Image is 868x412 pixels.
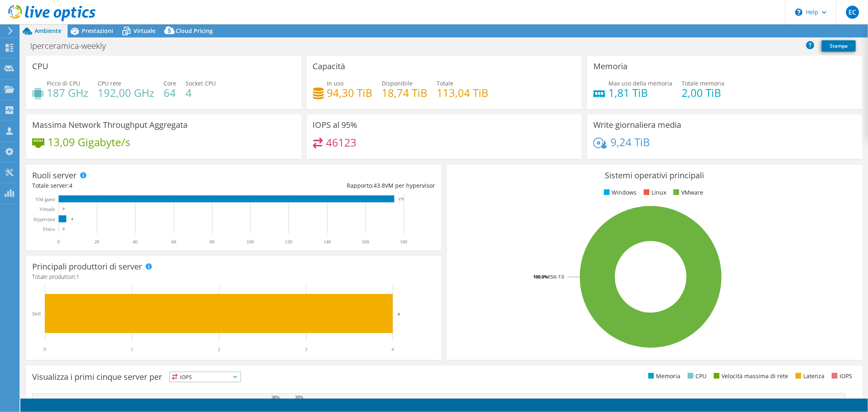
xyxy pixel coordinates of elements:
[76,273,79,281] span: 1
[176,27,213,35] span: Cloud Pricing
[327,79,344,87] span: In uso
[327,88,373,97] h4: 94,30 TiB
[682,88,724,97] h4: 2,00 TiB
[32,121,188,129] h3: Massima Network Throughput Aggregata
[48,138,130,147] h4: 13,09 Gigabyte/s
[98,88,154,97] h4: 192,00 GHz
[32,171,77,180] h3: Ruoli server
[32,311,41,317] text: Dell
[362,239,369,245] text: 160
[846,6,859,19] span: EC
[313,62,345,71] h3: Capacità
[247,239,254,245] text: 100
[712,372,788,381] li: Velocità massima di rete
[398,197,404,201] text: 175
[32,181,234,190] div: Totale server:
[271,394,280,399] text: 38%
[400,239,407,245] text: 180
[35,197,55,202] text: VM guest
[94,239,99,245] text: 20
[382,88,428,97] h4: 18,74 TiB
[453,171,856,180] h3: Sistemi operativi principali
[324,239,331,245] text: 140
[98,79,121,87] span: CPU rete
[32,272,435,281] h4: Totale produttori:
[313,121,358,129] h3: IOPS al 95%
[218,346,220,352] text: 2
[305,346,307,352] text: 3
[44,346,46,352] text: 0
[63,207,65,211] text: 0
[795,9,802,16] svg: \n
[593,121,681,129] h3: Write giornaliera media
[57,239,60,245] text: 0
[171,239,176,245] text: 60
[164,79,176,87] span: Core
[533,274,548,280] tspan: 100.0%
[63,227,65,231] text: 0
[285,239,292,245] text: 120
[382,79,413,87] span: Disponibile
[32,62,48,71] h3: CPU
[170,372,241,382] span: IOPS
[326,138,356,147] h4: 46123
[82,27,113,35] span: Prestazioni
[608,79,672,87] span: Max uso della memoria
[26,42,118,50] h1: Iperceramica-weekly
[608,88,672,97] h4: 1,81 TiB
[822,40,856,52] a: Stampa
[35,27,61,35] span: Ambiente
[186,88,216,97] h4: 4
[69,182,72,189] span: 4
[610,138,650,147] h4: 9,24 TiB
[686,372,706,381] li: CPU
[437,79,454,87] span: Totale
[374,182,385,189] span: 43.8
[548,274,564,280] tspan: ESXi 7.0
[47,88,88,97] h4: 187 GHz
[391,346,394,352] text: 4
[33,217,55,222] text: Hypervisor
[830,372,852,381] li: IOPS
[437,88,489,97] h4: 113,04 TiB
[47,79,80,87] span: Picco di CPU
[682,79,724,87] span: Totale memoria
[794,372,824,381] li: Latenza
[71,217,73,221] text: 4
[32,262,142,271] h3: Principali produttori di server
[642,188,666,197] li: Linux
[593,62,627,71] h3: Memoria
[164,88,176,97] h4: 64
[646,372,680,381] li: Memoria
[398,311,400,316] text: 4
[210,239,214,245] text: 80
[295,394,303,399] text: 39%
[234,181,435,190] div: Rapporto: VM per hypervisor
[602,188,636,197] li: Windows
[671,188,703,197] li: VMware
[133,239,138,245] text: 40
[133,27,155,35] span: Virtuale
[186,79,216,87] span: Socket CPU
[43,226,55,232] text: Fisico
[39,206,55,212] text: Virtuale
[131,346,133,352] text: 1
